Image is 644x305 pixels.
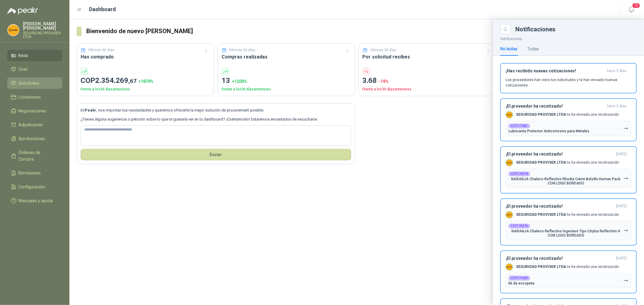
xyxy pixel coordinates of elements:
[7,50,62,61] a: Inicio
[19,170,41,176] span: Remisiones
[511,277,528,280] b: COT171600
[506,212,513,218] img: Company Logo
[508,129,589,133] p: Lubricante Protector Anticorrosivo para Metales
[506,169,631,188] button: COT176378NARANJA Chaleco Reflectivo Rhodia Cierre Bolsillo Human Pack CON LOGO BORDADO
[516,112,566,117] b: SEGURIDAD PROVISER LTDA
[506,77,631,88] p: Los proveedores han visto tus solicitudes y te han enviado nuevas cotizaciones.
[506,256,614,261] h3: ¡El proveedor ha recotizado!
[632,3,640,8] span: 10
[616,152,626,157] span: [DATE]
[506,121,631,136] button: COT177261Lubricante Protector Anticorrosivo para Metales
[500,98,637,141] button: ¡El proveedor ha recotizado!hace 3 días Company LogoSEGURIDAD PROVISER LTDA te ha enviado una rec...
[511,225,528,228] b: COT176376
[506,159,513,166] img: Company Logo
[506,273,631,288] button: COT171600kit de escopeta
[23,31,62,39] p: SEGURIDAD PROVISER LTDA
[516,265,566,269] b: SEGURIDAD PROVISER LTDA
[500,46,517,52] div: No leídas
[7,77,62,89] a: Solicitudes
[19,66,28,73] span: Chat
[7,147,62,165] a: Órdenes de Compra
[515,26,637,32] div: Notificaciones
[516,160,566,165] b: SEGURIDAD PROVISER LTDA
[616,204,626,209] span: [DATE]
[506,104,604,109] h3: ¡El proveedor ha recotizado!
[7,91,62,103] a: Licitaciones
[527,46,539,52] div: Todas
[493,34,644,42] p: Notificaciones
[19,94,41,100] span: Licitaciones
[511,172,528,175] b: COT176378
[7,105,62,117] a: Negociaciones
[23,22,62,30] p: [PERSON_NAME] [PERSON_NAME]
[516,212,620,217] p: te ha enviado una recotización.
[89,5,116,14] h1: Dashboard
[508,281,534,285] p: kit de escopeta
[500,24,511,34] button: Close
[19,80,40,86] span: Solicitudes
[19,197,53,204] span: Manuales y ayuda
[7,7,38,14] img: Logo peakr
[506,112,513,118] img: Company Logo
[19,52,28,59] span: Inicio
[8,24,19,36] img: Company Logo
[508,177,623,185] p: NARANJA Chaleco Reflectivo Rhodia Cierre Bolsillo Human Pack CON LOGO BORDADO
[607,104,626,109] span: hace 3 días
[508,229,623,237] p: NARANJA Chaleco Reflectivo Ingeniero Tipo Citylux Reflectivo H CON LOGO BORDADO
[616,256,626,261] span: [DATE]
[506,264,513,270] img: Company Logo
[7,119,62,130] a: Adjudicación
[506,204,614,209] h3: ¡El proveedor ha recotizado!
[516,264,620,269] p: te ha enviado una recotización.
[500,63,637,93] button: ¡Has recibido nuevas cotizaciones!hace 3 días Los proveedores han visto tus solicitudes y te han ...
[7,64,62,75] a: Chat
[500,250,637,294] button: ¡El proveedor ha recotizado![DATE] Company LogoSEGURIDAD PROVISER LTDA te ha enviado una recotiza...
[607,68,626,74] span: hace 3 días
[626,4,637,15] button: 10
[7,167,62,179] a: Remisiones
[506,152,614,157] h3: ¡El proveedor ha recotizado!
[19,135,45,142] span: Aprobaciones
[500,146,637,193] button: ¡El proveedor ha recotizado![DATE] Company LogoSEGURIDAD PROVISER LTDA te ha enviado una recotiza...
[511,124,528,127] b: COT177261
[516,112,620,117] p: te ha enviado una recotización.
[19,108,46,114] span: Negociaciones
[7,133,62,144] a: Aprobaciones
[19,121,43,128] span: Adjudicación
[506,221,631,240] button: COT176376NARANJA Chaleco Reflectivo Ingeniero Tipo Citylux Reflectivo H CON LOGO BORDADO
[7,181,62,193] a: Configuración
[516,160,620,165] p: te ha enviado una recotización.
[506,68,604,74] h3: ¡Has recibido nuevas cotizaciones!
[7,195,62,206] a: Manuales y ayuda
[19,184,45,190] span: Configuración
[500,198,637,246] button: ¡El proveedor ha recotizado![DATE] Company LogoSEGURIDAD PROVISER LTDA te ha enviado una recotiza...
[19,149,56,162] span: Órdenes de Compra
[516,212,566,217] b: SEGURIDAD PROVISER LTDA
